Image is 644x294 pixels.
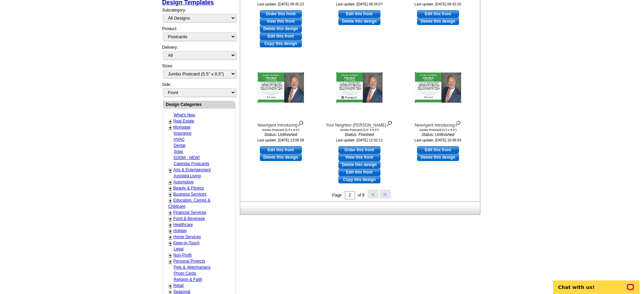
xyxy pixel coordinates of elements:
[173,125,191,130] a: Mortgage
[162,63,235,82] div: Sizes:
[257,138,304,142] small: Last update: [DATE] 13:06:58
[173,228,187,233] a: Holiday
[173,186,204,190] a: Beauty & Fitness
[169,186,172,191] a: +
[244,128,318,132] div: Jumbo Postcard (5.5 x 8.5")
[173,167,211,172] a: Arts & Entertainment
[173,216,205,221] a: Food & Beverage
[173,234,201,239] a: Home Services
[260,32,302,40] a: edit this design
[260,154,302,161] a: Delete this design
[173,283,184,288] a: Retail
[174,155,200,160] a: EDDM - NEW!
[162,7,235,26] div: Subcategory:
[417,146,459,154] a: use this design
[322,119,397,128] div: Your Neighbor [PERSON_NAME]
[257,72,305,104] img: NewAgent Introducing
[169,119,172,124] a: +
[173,192,207,197] a: Business Services
[174,247,184,251] a: Legal
[169,222,172,228] a: +
[338,18,380,25] a: Delete this design
[322,128,397,132] div: Jumbo Postcard (5.5" x 8.5")
[169,125,172,130] a: +
[174,113,195,117] a: What's New
[174,143,186,148] a: Dental
[336,72,383,104] img: Your Neighbor Mike Steele
[414,72,462,104] img: NewAgent Introducing
[169,228,172,234] a: +
[368,190,378,198] button: <
[169,216,172,222] a: +
[162,26,235,44] div: Product:
[169,259,172,264] a: +
[338,146,380,154] a: use this design
[415,138,461,142] small: Last update: [DATE] 10:36:54
[174,131,192,136] a: Insurance
[417,18,459,25] a: Delete this design
[415,2,461,6] small: Last update: [DATE] 08:42:25
[169,253,172,258] a: +
[244,119,318,128] div: NewAgent Introducing
[332,193,341,198] span: Page
[174,265,211,270] a: Pets & Veterinarians
[169,241,172,246] a: +
[173,119,194,123] a: Real Estate
[162,44,235,63] div: Delivery:
[174,271,196,276] a: Photo Cards
[257,2,304,6] small: Last update: [DATE] 08:45:23
[169,234,172,240] a: +
[297,119,304,127] img: view design details
[260,40,302,47] a: Copy this design
[338,176,380,183] a: Copy this design
[173,222,193,227] a: Healthcare
[338,154,380,161] a: View this front
[169,180,172,185] a: +
[173,259,205,264] a: Personal Projects
[417,10,459,18] a: use this design
[169,283,172,289] a: +
[174,149,183,154] a: Solar
[455,119,461,127] img: view design details
[174,161,209,166] a: Calendar Postcards
[260,10,302,18] a: use this design
[169,192,172,197] a: +
[173,289,190,294] a: Seasonal
[338,161,380,168] a: Delete this design
[169,210,172,216] a: +
[322,132,397,138] i: Status: Finished
[260,25,302,32] a: Delete this design
[174,174,201,178] a: Assisted Living
[163,101,235,108] div: Design Categories
[386,119,393,127] img: view design details
[169,198,172,203] a: +
[358,193,365,198] span: of 9
[380,190,391,198] button: >
[174,277,203,282] a: Religion & Faith
[173,253,192,257] a: Non-Profit
[338,168,380,176] a: edit this design
[260,146,302,154] a: use this design
[168,198,210,209] a: Education, Camps & Childcare
[162,82,235,97] div: Side:
[549,273,644,294] iframe: LiveChat chat widget
[260,18,302,25] a: View this front
[169,167,172,173] a: +
[336,138,383,142] small: Last update: [DATE] 12:32:11
[401,132,475,138] i: Status: Unfinished
[173,210,206,215] a: Financial Services
[401,128,475,132] div: Jumbo Postcard (5.5 x 8.5")
[417,154,459,161] a: Delete this design
[338,10,380,18] a: use this design
[244,132,318,138] i: Status: Unfinished
[401,119,475,128] div: NewAgent Introducing
[174,137,185,142] a: HVAC
[173,180,194,184] a: Automotive
[173,241,200,245] a: Keep-in-Touch
[336,2,383,6] small: Last update: [DATE] 08:34:07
